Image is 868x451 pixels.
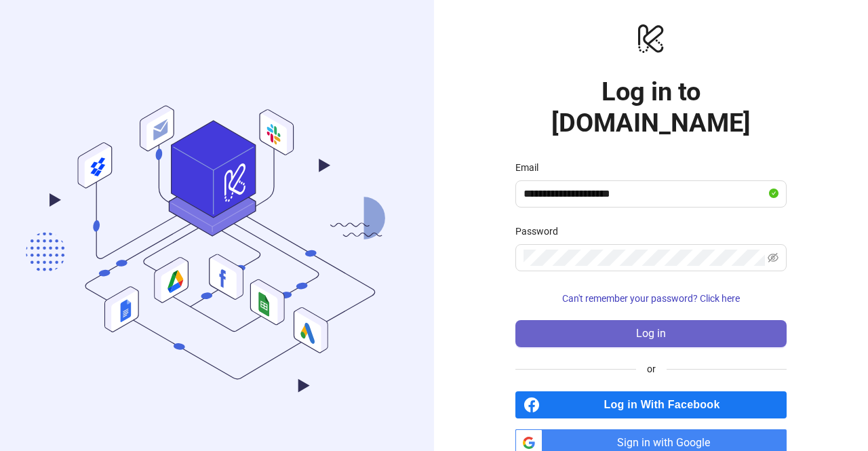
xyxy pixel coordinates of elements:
a: Can't remember your password? Click here [515,293,787,304]
a: Log in With Facebook [515,391,787,418]
span: Log in With Facebook [545,391,787,418]
label: Password [515,224,567,239]
span: eye-invisible [768,252,778,263]
button: Log in [515,320,787,347]
h1: Log in to [DOMAIN_NAME] [515,76,787,138]
input: Password [524,250,765,266]
span: or [636,361,667,376]
span: Can't remember your password? Click here [562,293,740,304]
span: Log in [636,328,666,340]
input: Email [524,186,766,202]
label: Email [515,160,547,175]
button: Can't remember your password? Click here [515,288,787,309]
